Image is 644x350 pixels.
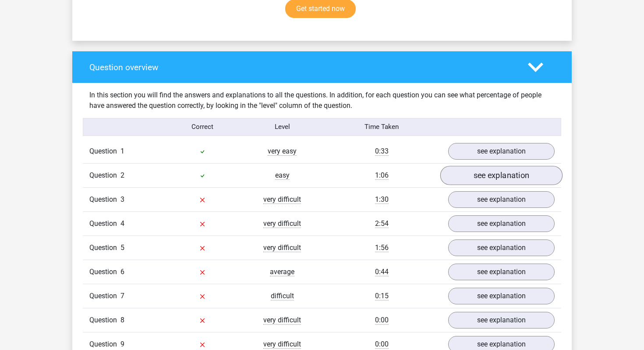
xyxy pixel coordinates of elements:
[263,243,301,252] span: very difficult
[448,191,555,208] a: see explanation
[120,268,124,276] span: 6
[120,147,124,155] span: 1
[448,264,555,280] a: see explanation
[275,171,290,180] span: easy
[375,171,389,180] span: 1:06
[440,166,563,185] a: see explanation
[263,219,301,228] span: very difficult
[375,340,389,349] span: 0:00
[120,316,124,324] span: 8
[120,171,124,179] span: 2
[271,292,294,300] span: difficult
[448,143,555,160] a: see explanation
[375,268,389,276] span: 0:44
[268,147,297,156] span: very easy
[375,219,389,228] span: 2:54
[89,291,120,301] span: Question
[242,122,322,132] div: Level
[89,146,120,157] span: Question
[270,268,294,276] span: average
[448,288,555,304] a: see explanation
[89,315,120,325] span: Question
[375,147,389,156] span: 0:33
[120,219,124,228] span: 4
[89,339,120,350] span: Question
[163,122,243,132] div: Correct
[263,340,301,349] span: very difficult
[89,62,515,72] h4: Question overview
[120,340,124,348] span: 9
[448,312,555,329] a: see explanation
[83,90,561,111] div: In this section you will find the answers and explanations to all the questions. In addition, for...
[89,170,120,181] span: Question
[375,316,389,325] span: 0:00
[120,195,124,204] span: 3
[263,195,301,204] span: very difficult
[375,292,389,300] span: 0:15
[375,243,389,252] span: 1:56
[263,316,301,325] span: very difficult
[89,243,120,253] span: Question
[89,267,120,277] span: Question
[120,243,124,252] span: 5
[89,218,120,229] span: Question
[322,122,442,132] div: Time Taken
[448,215,555,232] a: see explanation
[89,194,120,205] span: Question
[448,239,555,256] a: see explanation
[120,292,124,300] span: 7
[375,195,389,204] span: 1:30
